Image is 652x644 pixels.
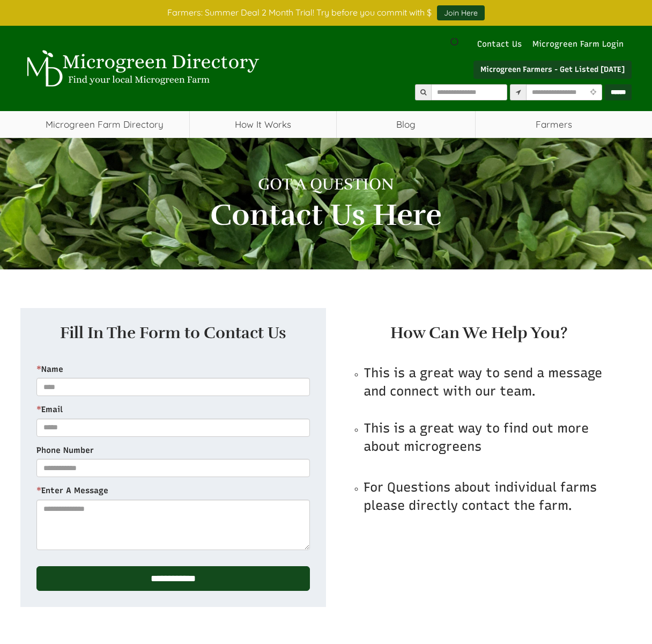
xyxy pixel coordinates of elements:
[130,199,522,232] h2: Contact Us Here
[472,39,527,50] a: Contact Us
[390,323,568,343] strong: How Can We Help You?
[36,404,310,415] label: Email
[36,364,310,375] label: Name
[532,39,629,50] a: Microgreen Farm Login
[364,365,602,399] span: This is a great way to send a message and connect with our team.
[20,111,189,138] a: Microgreen Farm Directory
[437,5,485,20] a: Join Here
[364,420,589,454] span: This is a great way to find out more about microgreens
[337,111,476,138] a: Blog
[190,111,336,138] a: How It Works
[20,50,262,87] img: Microgreen Directory
[476,111,632,138] span: Farmers
[36,485,310,496] label: Enter A Message
[60,323,286,343] strong: Fill In The Form to Contact Us
[364,479,597,513] span: For Questions about individual farms please directly contact the farm.
[12,5,640,20] div: Farmers: Summer Deal 2 Month Trial! Try before you commit with $
[36,445,310,456] label: Phone Number
[473,61,632,79] a: Microgreen Farmers - Get Listed [DATE]
[130,175,522,193] h1: GOT A QUESTION
[587,89,598,96] i: Use Current Location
